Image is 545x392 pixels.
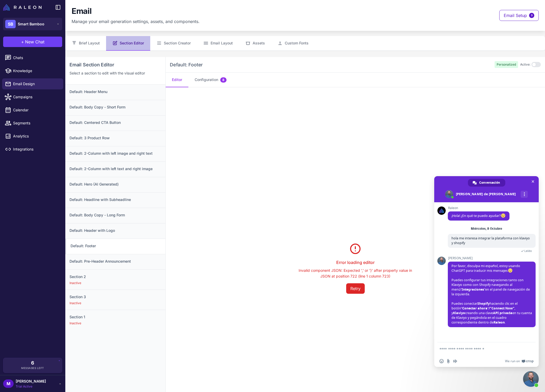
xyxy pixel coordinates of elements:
[69,274,161,280] h3: Section 2
[197,36,239,51] button: Email Layout
[2,144,63,155] a: Integrations
[69,181,161,187] h3: Default: Hero (AI Generated)
[505,359,520,363] span: We run on
[5,20,16,28] div: SB
[69,104,161,110] h3: Default: Body Copy - Short Form
[271,36,315,51] button: Custom Fonts
[530,179,536,184] span: Cerrar el chat
[477,301,490,306] span: Shopify
[461,306,514,310] span: “Conectar ahora”/"Connect Now"
[520,62,530,67] span: Active:
[69,212,161,218] h3: Default: Body Copy - Long Form
[479,179,500,187] span: Conversación
[453,359,457,363] span: Grabar mensaje de audio
[2,105,63,116] a: Calendar
[239,36,271,51] button: Assets
[150,36,197,51] button: Section Creator
[21,39,24,45] span: +
[524,249,532,253] span: Leído
[13,94,59,100] span: Campaigns
[504,12,527,19] span: Email Setup
[13,146,59,152] span: Integrations
[69,89,161,95] h3: Default: Header Menu
[21,366,44,370] span: Messages Left
[451,264,532,325] span: Por favor, disculpa mi español, estoy usando ChatGPT para traducir mis mensajes Puedes configurar...
[2,52,63,63] a: Chats
[3,4,44,10] a: Raleon Logo
[3,4,42,10] img: Raleon Logo
[13,133,59,139] span: Analytics
[69,301,161,305] div: Inactive
[523,371,539,387] div: Cerrar el chat
[3,37,62,47] button: +New Chat
[69,228,161,233] h3: Default: Header with Logo
[2,78,63,89] a: Email Design
[2,65,63,76] a: Knowledge
[3,18,62,30] button: SBSmart Bamboo
[521,191,528,198] div: Más canales
[346,283,365,294] button: Retry
[2,91,63,102] a: Campaigns
[13,81,59,87] span: Email Design
[16,378,46,384] span: [PERSON_NAME]
[297,268,414,279] p: Invalid component JSON: Expected ',' or '}' after property value in JSON at position 722 (line 1 ...
[166,73,188,87] button: Editor
[69,294,161,300] h3: Section 3
[170,61,203,68] h3: Default: Footer
[69,321,161,326] div: Inactive
[72,6,92,16] h1: Email
[453,311,465,315] span: Klaviyo
[526,359,534,363] span: Crisp
[13,120,59,126] span: Segments
[439,347,522,351] textarea: Escribe aquí tu mensaje...
[446,359,450,363] span: Enviar un archivo
[69,70,161,76] p: Select a section to edit with the visual editor
[69,166,161,172] h3: Default: 2-Column with left text and right image
[448,206,509,210] span: Raleon
[220,77,227,83] span: 8
[16,384,46,389] span: Trial Active
[494,320,505,325] span: Raleon
[69,314,161,320] h3: Section 1
[69,61,161,68] h2: Email Section Editor
[69,197,161,203] h3: Default: Headline with Subheadline
[468,179,505,187] div: Conversación
[471,227,502,230] div: Miércoles, 8 Octubre
[69,120,161,125] h3: Default: Centered CTA Button
[65,36,106,51] button: Brief Layout
[69,281,161,285] div: Inactive
[69,135,161,141] h3: Default: 3 Product Row
[297,259,414,266] p: Error loading editor
[31,361,34,365] span: 6
[25,39,44,45] span: New Chat
[448,256,536,260] span: [PERSON_NAME]
[72,18,200,25] p: Manage your email generation settings, assets, and components.
[18,21,44,27] span: Smart Bamboo
[13,68,59,74] span: Knowledge
[439,359,444,363] span: Insertar un emoji
[2,118,63,129] a: Segments
[529,13,534,18] span: 3
[3,379,14,388] div: M
[2,131,63,142] a: Analytics
[13,107,59,113] span: Calendar
[451,214,506,218] span: ¡Hola! ¿En qué te puedo ayudar?
[106,36,150,51] button: Section Editor
[451,236,530,245] span: hola me interesa integrar la plataforma con klaviyo y shopify
[188,73,233,87] button: Configuration8
[505,359,534,363] a: We run onCrisp
[493,311,512,315] span: API privada
[495,61,518,68] span: Personalized
[69,151,161,156] h3: Default: 2-Column with left image and right text
[69,258,161,264] h3: Default: Pre-Header Announcement
[499,10,539,21] button: Email Setup3
[71,243,161,249] h3: Default: Footer
[13,55,59,61] span: Chats
[461,287,485,292] span: “Integraciones”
